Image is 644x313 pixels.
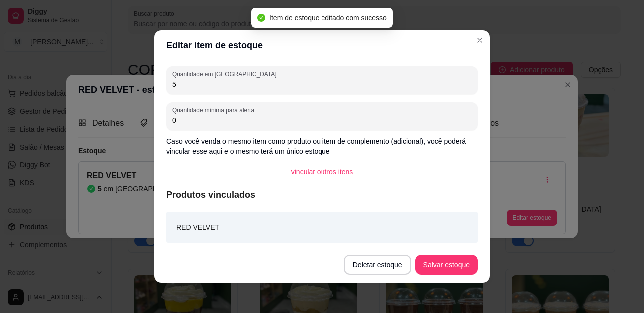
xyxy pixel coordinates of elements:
button: Salvar estoque [415,255,478,275]
input: Quantidade mínima para alerta [172,115,472,125]
button: Deletar estoque [344,255,411,275]
input: Quantidade em estoque [172,79,472,89]
article: RED VELVET [176,222,219,233]
label: Quantidade em [GEOGRAPHIC_DATA] [172,70,280,78]
button: Close [472,32,488,48]
p: Caso você venda o mesmo item como produto ou item de complemento (adicional), você poderá vincula... [166,136,478,156]
span: Item de estoque editado com sucesso [269,14,387,22]
header: Editar item de estoque [154,30,490,60]
span: check-circle [257,14,265,22]
article: Produtos vinculados [166,188,478,202]
label: Quantidade mínima para alerta [172,106,258,114]
button: vincular outros itens [283,162,361,182]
